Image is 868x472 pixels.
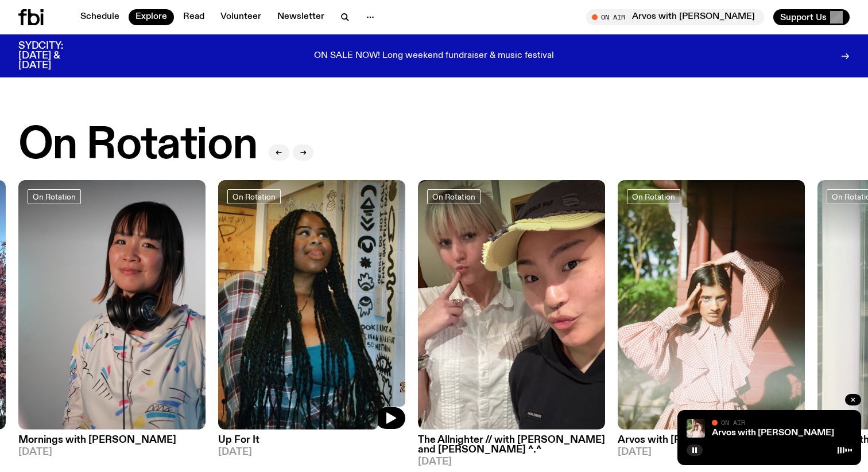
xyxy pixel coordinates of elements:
[618,435,805,445] h3: Arvos with [PERSON_NAME]
[618,447,805,457] span: [DATE]
[18,180,206,430] img: Kana Frazer is smiling at the camera with her head tilted slightly to her left. She wears big bla...
[687,419,705,438] img: Maleeka stands outside on a balcony. She is looking at the camera with a serious expression, and ...
[586,9,764,25] button: On AirArvos with [PERSON_NAME]
[232,192,276,201] span: On Rotation
[314,51,554,61] p: ON SALE NOW! Long weekend fundraiser & music festival
[618,430,805,457] a: Arvos with [PERSON_NAME][DATE]
[632,192,675,201] span: On Rotation
[18,124,257,167] h2: On Rotation
[418,435,605,455] h3: The Allnighter // with [PERSON_NAME] and [PERSON_NAME] ^.^
[432,192,475,201] span: On Rotation
[18,435,206,445] h3: Mornings with [PERSON_NAME]
[712,428,834,438] a: Arvos with [PERSON_NAME]
[270,9,331,25] a: Newsletter
[418,180,605,430] img: Two girls take a selfie. Girl on the right wears a baseball cap and wearing a black hoodie. Girl ...
[227,189,281,204] a: On Rotation
[418,457,605,467] span: [DATE]
[18,447,206,457] span: [DATE]
[33,192,76,201] span: On Rotation
[427,189,480,204] a: On Rotation
[773,9,850,25] button: Support Us
[214,9,268,25] a: Volunteer
[418,430,605,467] a: The Allnighter // with [PERSON_NAME] and [PERSON_NAME] ^.^[DATE]
[176,9,211,25] a: Read
[780,12,827,22] span: Support Us
[218,447,405,457] span: [DATE]
[627,189,680,204] a: On Rotation
[618,180,805,430] img: Maleeka stands outside on a balcony. She is looking at the camera with a serious expression, and ...
[18,430,206,457] a: Mornings with [PERSON_NAME][DATE]
[28,189,81,204] a: On Rotation
[73,9,126,25] a: Schedule
[721,419,745,426] span: On Air
[218,180,405,430] img: Ify - a Brown Skin girl with black braided twists, looking up to the side with her tongue stickin...
[218,430,405,457] a: Up For It[DATE]
[18,41,92,71] h3: SYDCITY: [DATE] & [DATE]
[129,9,174,25] a: Explore
[218,435,405,445] h3: Up For It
